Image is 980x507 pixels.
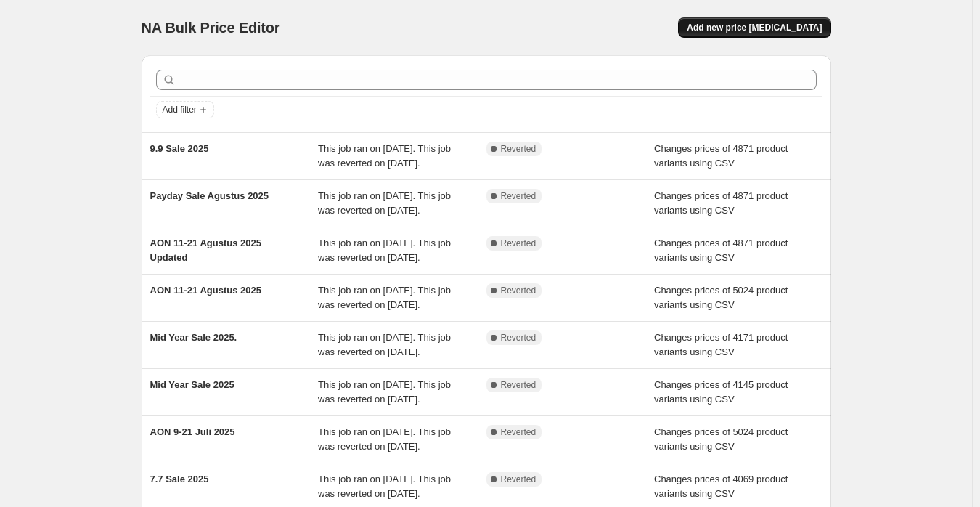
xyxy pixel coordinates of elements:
[654,285,788,310] span: Changes prices of 5024 product variants using CSV
[678,17,830,38] button: Add new price [MEDICAL_DATA]
[654,143,788,169] span: Changes prices of 4871 product variants using CSV
[501,285,536,296] span: Reverted
[150,426,235,437] span: AON 9-21 Juli 2025
[156,101,214,118] button: Add filter
[150,379,234,390] span: Mid Year Sale 2025
[318,332,451,357] span: This job ran on [DATE]. This job was reverted on [DATE].
[654,332,788,357] span: Changes prices of 4171 product variants using CSV
[163,104,197,115] span: Add filter
[150,238,261,263] span: AON 11-21 Agustus 2025 Updated
[150,285,261,296] span: AON 11-21 Agustus 2025
[501,474,536,485] span: Reverted
[654,426,788,452] span: Changes prices of 5024 product variants using CSV
[150,143,209,154] span: 9.9 Sale 2025
[501,238,536,249] span: Reverted
[654,379,788,405] span: Changes prices of 4145 product variants using CSV
[318,190,451,216] span: This job ran on [DATE]. This job was reverted on [DATE].
[501,143,536,155] span: Reverted
[142,20,280,36] span: NA Bulk Price Editor
[654,474,788,499] span: Changes prices of 4069 product variants using CSV
[501,190,536,202] span: Reverted
[318,426,451,452] span: This job ran on [DATE]. This job was reverted on [DATE].
[501,379,536,391] span: Reverted
[654,190,788,216] span: Changes prices of 4871 product variants using CSV
[654,238,788,263] span: Changes prices of 4871 product variants using CSV
[318,143,451,169] span: This job ran on [DATE]. This job was reverted on [DATE].
[318,379,451,405] span: This job ran on [DATE]. This job was reverted on [DATE].
[318,474,451,499] span: This job ran on [DATE]. This job was reverted on [DATE].
[150,332,237,343] span: Mid Year Sale 2025.
[318,285,451,310] span: This job ran on [DATE]. This job was reverted on [DATE].
[150,190,269,201] span: Payday Sale Agustus 2025
[150,474,209,484] span: 7.7 Sale 2025
[501,332,536,344] span: Reverted
[687,22,822,33] span: Add new price [MEDICAL_DATA]
[318,238,451,263] span: This job ran on [DATE]. This job was reverted on [DATE].
[501,426,536,438] span: Reverted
